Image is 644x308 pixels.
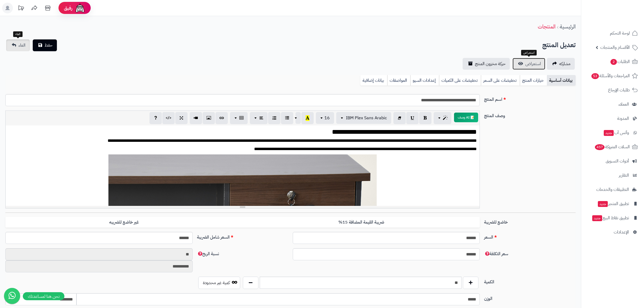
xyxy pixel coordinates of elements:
span: وآتس آب [603,129,629,136]
span: مشاركه [559,61,570,67]
div: استعراض [521,50,537,56]
span: رفيق [64,5,72,11]
span: التطبيقات والخدمات [596,186,629,193]
a: أدوات التسويق [584,155,641,168]
a: تخفيضات على الكميات [439,75,481,86]
span: 2 [610,59,617,65]
a: الطلبات2 [584,55,641,68]
a: المنتجات [538,23,555,31]
span: العملاء [619,101,629,108]
button: 16 [316,112,334,124]
span: الطلبات [610,58,630,65]
span: جديد [604,130,614,136]
button: IBM Plex Sans Arabic [336,112,391,124]
a: تحديثات المنصة [14,3,28,15]
a: بيانات أساسية [547,75,576,86]
span: تطبيق نقاط البيع [592,214,629,222]
span: الإعدادات [614,228,629,236]
span: IBM Plex Sans Arabic [346,115,387,121]
span: 16 [324,115,330,121]
a: تطبيق نقاط البيعجديد [584,211,641,224]
span: 457 [595,144,605,150]
label: خاضع للضريبة [482,217,578,225]
a: وآتس آبجديد [584,126,641,139]
span: جديد [592,215,602,221]
h2: تعديل المنتج [542,40,576,51]
span: التقارير [619,172,629,179]
a: السلات المتروكة457 [584,140,641,153]
a: تطبيق المتجرجديد [584,197,641,210]
img: ai-face.png [75,3,85,13]
span: 53 [591,73,599,79]
a: التقارير [584,169,641,182]
a: الغاء [6,39,30,51]
a: خيارات المنتج [520,75,547,86]
a: العملاء [584,98,641,111]
label: اسم المنتج [482,94,578,103]
a: التطبيقات والخدمات [584,183,641,196]
div: الغاء [13,31,23,37]
a: حركة مخزون المنتج [463,58,510,70]
span: سعر التكلفة [484,251,508,257]
button: حفظ [33,39,57,51]
span: الغاء [19,42,25,49]
a: تخفيضات على السعر [481,75,520,86]
span: المراجعات والأسئلة [591,72,630,80]
span: الأقسام والمنتجات [600,44,630,51]
label: غير خاضع للضريبه [5,217,243,228]
a: لوحة التحكم [584,27,641,40]
a: المواصفات [387,75,410,86]
span: نسبة الربح [197,251,219,257]
span: السلات المتروكة [594,143,630,151]
label: الوزن [482,293,578,302]
span: طلبات الإرجاع [608,86,630,94]
label: الكمية [482,277,578,285]
a: الرئيسية [560,23,576,31]
span: جديد [598,201,608,207]
a: بيانات إضافية [360,75,387,86]
span: استعراض [525,61,541,67]
span: لوحة التحكم [610,29,630,37]
a: مشاركه [547,58,575,70]
button: 📝 AI وصف [454,113,478,122]
a: المراجعات والأسئلة53 [584,69,641,82]
span: حفظ [45,42,53,49]
a: إعدادات السيو [410,75,439,86]
a: المدونة [584,112,641,125]
a: استعراض [513,58,545,70]
a: طلبات الإرجاع [584,84,641,97]
label: السعر شامل الضريبة [195,232,291,240]
span: المدونة [617,115,629,122]
span: تطبيق المتجر [597,200,629,207]
label: وصف المنتج [482,110,578,119]
span: أدوات التسويق [606,157,629,165]
a: الإعدادات [584,226,641,239]
label: ضريبة القيمة المضافة 15% [243,217,480,228]
label: السعر [482,232,578,240]
span: حركة مخزون المنتج [475,61,506,67]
